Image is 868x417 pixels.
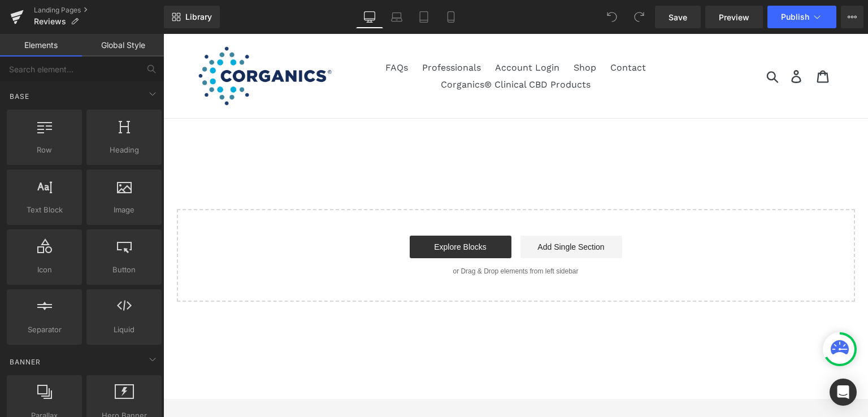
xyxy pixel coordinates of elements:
[10,264,79,276] span: Icon
[326,25,402,42] a: Account Login
[10,204,79,216] span: Text Block
[441,25,488,42] a: Contact
[90,144,158,156] span: Heading
[628,6,650,28] button: Redo
[10,324,79,336] span: Separator
[246,202,348,224] a: Explore Blocks
[8,357,42,367] span: Banner
[82,34,164,57] a: Global Style
[8,91,31,102] span: Base
[32,233,674,241] p: or Drag & Drop elements from left sidebar
[781,12,809,21] span: Publish
[90,264,158,276] span: Button
[253,25,323,42] a: Professionals
[383,6,410,28] a: Laptop
[841,6,863,28] button: More
[437,6,465,28] a: Mobile
[767,6,836,28] button: Publish
[90,204,158,216] span: Image
[90,324,158,336] span: Liquid
[447,28,483,40] span: Contact
[356,6,383,28] a: Desktop
[259,28,318,40] span: Professionals
[405,25,439,42] a: Shop
[216,25,250,42] a: FAQs
[669,11,687,23] span: Save
[185,12,212,22] span: Library
[272,42,433,59] a: Corganics® Clinical CBD Products
[357,202,459,224] a: Add Single Section
[222,28,245,40] span: FAQs
[601,6,623,28] button: Undo
[31,8,172,76] img: Corganics
[277,45,427,57] span: Corganics® Clinical CBD Products
[830,379,857,406] div: Open Intercom Messenger
[10,144,79,156] span: Row
[34,17,66,26] span: Reviews
[164,6,220,28] a: New Library
[332,28,396,40] span: Account Login
[34,6,164,15] a: Landing Pages
[410,6,437,28] a: Tablet
[705,6,763,28] a: Preview
[719,11,749,23] span: Preview
[410,28,433,40] span: Shop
